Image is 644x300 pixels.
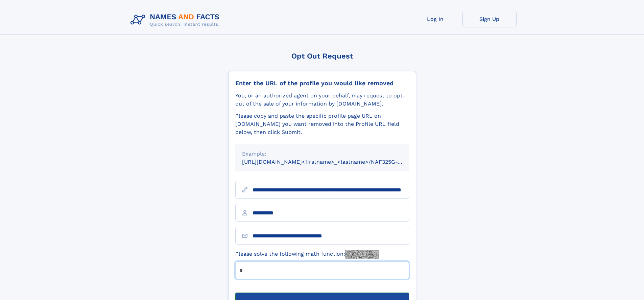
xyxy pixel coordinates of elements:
[408,11,462,27] a: Log In
[235,112,409,136] div: Please copy and paste the specific profile page URL on [DOMAIN_NAME] you want removed into the Pr...
[128,11,225,29] img: Logo Names and Facts
[235,250,379,259] label: Please solve the following math function:
[235,79,409,87] div: Enter the URL of the profile you would like removed
[462,11,517,27] a: Sign Up
[242,159,422,165] small: [URL][DOMAIN_NAME]<firstname>_<lastname>/NAF325G-xxxxxxxx
[242,150,402,158] div: Example:
[235,92,409,108] div: You, or an authorized agent on your behalf, may request to opt-out of the sale of your informatio...
[228,52,416,60] div: Opt Out Request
